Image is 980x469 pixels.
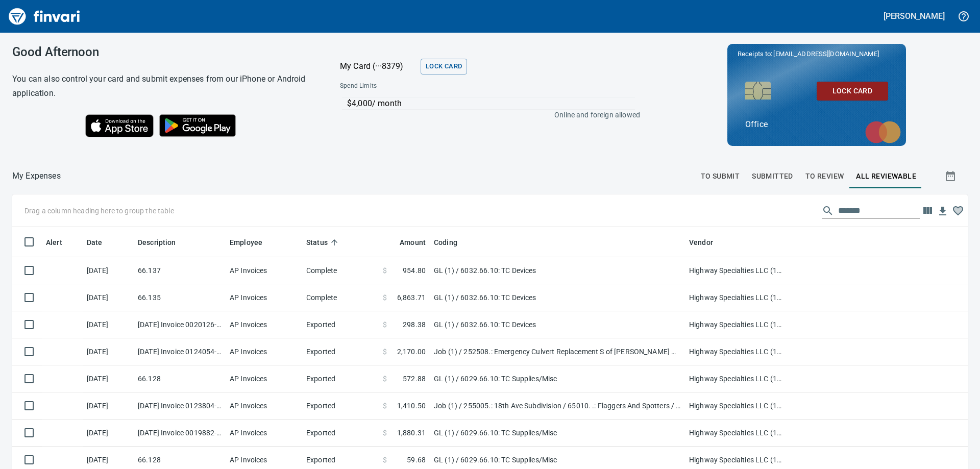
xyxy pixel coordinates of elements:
span: Amount [386,236,426,249]
span: To Review [805,170,844,183]
td: [DATE] Invoice 0123804-IN from Highway Specialties LLC (1-10458) [134,392,226,419]
td: Highway Specialties LLC (1-10458) [685,338,787,365]
p: My Card (···8379) [340,60,416,72]
td: [DATE] [83,338,134,365]
span: 59.68 [407,455,426,465]
span: 1,410.50 [397,401,426,411]
td: AP Invoices [226,284,302,311]
span: Employee [230,236,276,249]
span: Vendor [689,236,726,249]
span: $ [383,319,387,330]
span: $ [383,428,387,438]
span: $ [383,292,387,303]
span: Alert [46,236,76,249]
img: Finvari [6,4,83,29]
span: $ [383,401,387,411]
p: $4,000 / month [347,97,635,110]
td: Job (1) / 255005.: 18th Ave Subdivision / 65010. .: Flaggers And Spotters / 5: Other [430,392,685,419]
span: Amount [400,236,426,249]
td: 66.128 [134,365,226,392]
p: My Expenses [12,170,61,182]
td: [DATE] [83,419,134,447]
span: 298.38 [403,319,426,330]
td: Exported [302,311,379,338]
td: Highway Specialties LLC (1-10458) [685,257,787,284]
button: Lock Card [817,82,888,101]
td: Complete [302,257,379,284]
button: Choose columns to display [920,203,935,218]
span: All Reviewable [856,170,916,183]
span: Date [87,236,116,249]
button: Download table [935,204,950,219]
span: Alert [46,236,62,249]
span: [EMAIL_ADDRESS][DOMAIN_NAME] [772,49,879,59]
span: Description [138,236,189,249]
td: Highway Specialties LLC (1-10458) [685,392,787,419]
span: Lock Card [825,85,880,97]
td: Exported [302,419,379,447]
span: Vendor [689,236,713,249]
td: Highway Specialties LLC (1-10458) [685,311,787,338]
span: To Submit [701,170,740,183]
td: Complete [302,284,379,311]
td: [DATE] [83,365,134,392]
td: 66.137 [134,257,226,284]
button: Column choices favorited. Click to reset to default [950,203,966,218]
td: [DATE] Invoice 0019882-IN from Highway Specialties LLC (1-10458) [134,419,226,447]
td: [DATE] [83,257,134,284]
h3: Good Afternoon [12,45,314,59]
span: Description [138,236,176,249]
span: 6,863.71 [397,292,426,303]
td: Exported [302,392,379,419]
span: Date [87,236,103,249]
td: Exported [302,338,379,365]
td: AP Invoices [226,419,302,447]
td: Exported [302,365,379,392]
img: Download on the App Store [85,114,154,137]
span: 954.80 [403,265,426,276]
span: Status [306,236,328,249]
span: Spend Limits [340,81,507,91]
img: Get it on Google Play [154,109,241,142]
td: Highway Specialties LLC (1-10458) [685,284,787,311]
h5: [PERSON_NAME] [884,11,945,21]
span: 1,880.31 [397,428,426,438]
td: GL (1) / 6032.66.10: TC Devices [430,311,685,338]
td: AP Invoices [226,257,302,284]
td: [DATE] [83,392,134,419]
p: Office [745,118,888,131]
button: [PERSON_NAME] [881,8,947,24]
span: $ [383,347,387,357]
span: $ [383,455,387,465]
td: GL (1) / 6032.66.10: TC Devices [430,257,685,284]
td: GL (1) / 6029.66.10: TC Supplies/Misc [430,419,685,447]
td: [DATE] Invoice 0124054-IN from Highway Specialties LLC (1-10458) [134,338,226,365]
td: Job (1) / 252508.: Emergency Culvert Replacement S of [PERSON_NAME] Hts RD / 14. . 03: Traffic Co... [430,338,685,365]
td: GL (1) / 6029.66.10: TC Supplies/Misc [430,365,685,392]
td: [DATE] [83,284,134,311]
p: Receipts to: [738,49,896,59]
span: Employee [230,236,262,249]
td: [DATE] [83,311,134,338]
img: mastercard.svg [860,116,906,149]
td: Highway Specialties LLC (1-10458) [685,419,787,447]
td: [DATE] Invoice 0020126-IN from Highway Specialties LLC (1-10458) [134,311,226,338]
td: AP Invoices [226,311,302,338]
span: 572.88 [403,374,426,384]
nav: breadcrumb [12,170,61,182]
td: AP Invoices [226,365,302,392]
p: Drag a column heading here to group the table [24,206,174,216]
td: AP Invoices [226,338,302,365]
span: Coding [434,236,471,249]
td: GL (1) / 6032.66.10: TC Devices [430,284,685,311]
span: 2,170.00 [397,347,426,357]
td: 66.135 [134,284,226,311]
span: Status [306,236,341,249]
span: Coding [434,236,457,249]
h6: You can also control your card and submit expenses from our iPhone or Android application. [12,72,314,101]
span: Lock Card [426,61,462,72]
span: $ [383,374,387,384]
span: $ [383,265,387,276]
button: Lock Card [421,59,467,75]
